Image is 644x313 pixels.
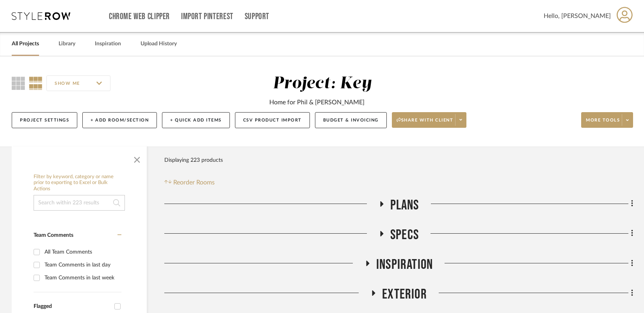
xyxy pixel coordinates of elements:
button: + Add Room/Section [82,112,157,128]
div: Home for Phil & [PERSON_NAME] [269,98,365,107]
button: More tools [581,112,633,128]
button: CSV Product Import [235,112,310,128]
div: Team Comments in last day [44,259,119,271]
span: More tools [586,117,620,129]
button: + Quick Add Items [162,112,230,128]
button: Reorder Rooms [164,178,215,187]
span: Team Comments [34,233,73,238]
a: Chrome Web Clipper [109,13,170,20]
div: Project: Key [273,75,372,92]
span: Exterior [382,286,427,303]
span: Reorder Rooms [173,178,215,187]
div: Team Comments in last week [44,272,119,284]
a: Import Pinterest [181,13,233,20]
span: Inspiration [376,256,433,273]
a: Library [59,39,75,49]
button: Budget & Invoicing [315,112,387,128]
div: Displaying 223 products [164,152,223,168]
a: Upload History [141,39,177,49]
button: Project Settings [12,112,77,128]
a: Inspiration [95,39,121,49]
a: All Projects [12,39,39,49]
div: Flagged [34,303,110,310]
div: All Team Comments [44,246,119,258]
input: Search within 223 results [34,195,125,211]
span: Share with client [397,117,454,129]
button: Share with client [392,112,467,128]
h6: Filter by keyword, category or name prior to exporting to Excel or Bulk Actions [34,174,125,192]
span: Hello, [PERSON_NAME] [544,11,611,21]
span: Specs [390,227,419,243]
a: Support [245,13,269,20]
button: Close [129,150,145,166]
span: Plans [390,197,419,214]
